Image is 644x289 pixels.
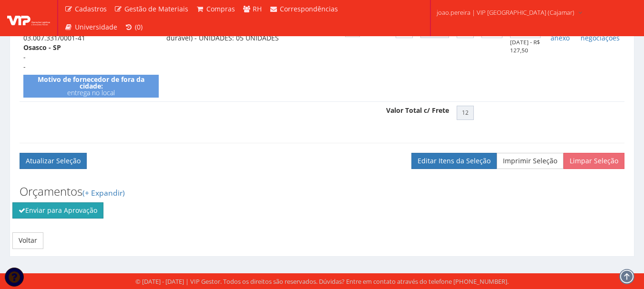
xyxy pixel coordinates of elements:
[20,153,87,169] button: Atualizar Seleção
[23,43,61,52] strong: Osasco - SP
[75,4,107,13] span: Cadastros
[20,101,453,124] th: Valor Total c/ Frete
[411,153,497,169] a: Editar Itens da Seleção
[61,18,121,36] a: Universidade
[366,20,392,101] td: 15
[497,153,563,169] a: Imprimir Seleção
[12,232,43,249] a: Voltar
[135,277,509,286] div: © [DATE] - [DATE] | VIP Gestor. Todos os direitos são reservados. Dúvidas? Entre em contato atrav...
[121,18,147,36] a: (0)
[437,8,574,17] span: joao.pereira | VIP [GEOGRAPHIC_DATA] (Cajamar)
[163,20,341,101] td: Fita Zebrada 7cm preta e amarela 200m (Não durável) - UNIDADES: 05 UNIDADES
[75,22,117,31] span: Universidade
[20,20,163,101] td: Empresa do grupo Mercado Livre 03.007.331/0001-41 - -
[20,185,624,198] h3: Orçamentos
[7,11,50,25] img: logo
[12,202,103,219] button: Enviar para Aprovação
[23,75,159,98] div: entrega no local
[253,4,262,13] span: RH
[581,24,620,42] a: Sem negociações
[206,4,235,13] span: Compras
[38,75,144,90] strong: Motivo de fornecedor de fora da cidade:
[135,22,143,31] span: (0)
[124,4,188,13] span: Gestão de Materiais
[563,153,624,169] button: Limpar Seleção
[82,188,125,198] a: (+ Expandir)
[280,4,338,13] span: Correspondências
[551,24,570,42] a: 1 anexo
[510,38,540,54] small: [DATE] - R$ 127,50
